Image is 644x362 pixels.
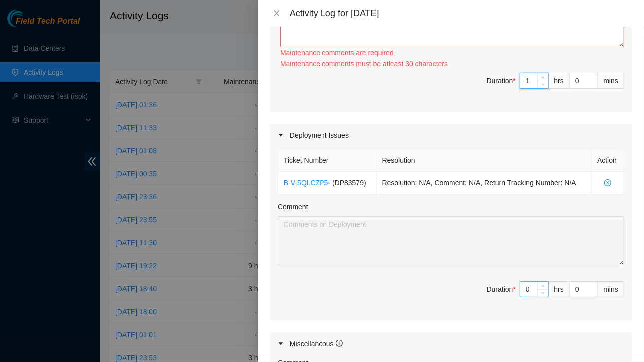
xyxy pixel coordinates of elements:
[537,282,548,289] span: Increase Value
[537,81,548,88] span: Decrease Value
[278,216,624,265] textarea: Comment
[280,58,624,69] div: Maintenance comments must be atleast 30 characters
[284,179,328,187] a: B-V-5QLCZP5
[537,289,548,297] span: Decrease Value
[278,132,284,138] span: caret-right
[278,201,308,212] label: Comment
[597,179,618,186] span: close-circle
[336,340,343,347] span: info-circle
[487,284,516,295] div: Duration
[540,283,546,289] span: up
[540,74,546,80] span: up
[270,124,632,147] div: Deployment Issues
[270,9,284,18] button: Close
[278,341,284,347] span: caret-right
[540,290,546,296] span: down
[270,332,632,355] div: Miscellaneous info-circle
[540,82,546,88] span: down
[377,172,592,194] td: Resolution: N/A, Comment: N/A, Return Tracking Number: N/A
[549,281,570,297] div: hrs
[487,75,516,86] div: Duration
[278,149,377,172] th: Ticket Number
[328,179,366,187] span: - ( DP83579 )
[290,338,343,349] div: Miscellaneous
[273,9,281,17] span: close
[280,47,624,58] div: Maintenance comments are required
[598,73,624,89] div: mins
[537,73,548,81] span: Increase Value
[598,281,624,297] div: mins
[592,149,624,172] th: Action
[290,8,632,19] div: Activity Log for [DATE]
[549,73,570,89] div: hrs
[377,149,592,172] th: Resolution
